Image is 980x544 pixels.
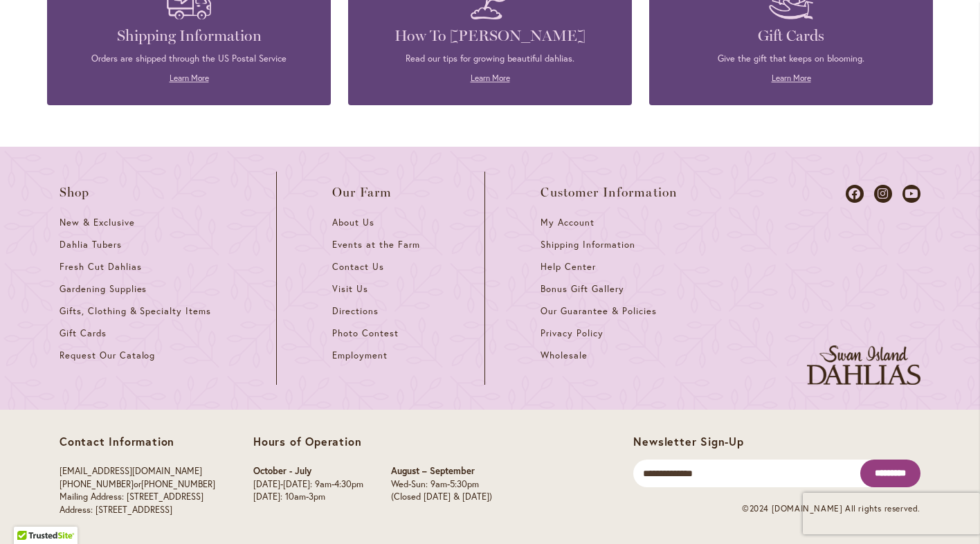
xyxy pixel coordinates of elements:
[60,435,215,448] p: Contact Information
[141,478,215,490] a: [PHONE_NUMBER]
[541,305,656,317] span: Our Guarantee & Policies
[332,283,368,295] span: Visit Us
[541,185,678,199] span: Customer Information
[391,491,492,504] p: (Closed [DATE] & [DATE])
[541,350,588,361] span: Wholesale
[541,327,604,339] span: Privacy Policy
[68,53,310,65] p: Orders are shipped through the US Postal Service
[60,261,142,273] span: Fresh Cut Dahlias
[170,73,209,83] a: Learn More
[633,434,743,448] span: Newsletter Sign-Up
[60,327,107,339] span: Gift Cards
[471,73,510,83] a: Learn More
[332,217,374,228] span: About Us
[60,350,155,361] span: Request Our Catalog
[541,217,595,228] span: My Account
[332,185,392,199] span: Our Farm
[391,465,492,478] p: August – September
[391,478,492,491] p: Wed-Sun: 9am-5:30pm
[902,185,920,203] a: Dahlias on Youtube
[60,185,90,199] span: Shop
[772,73,811,83] a: Learn More
[332,305,379,317] span: Directions
[670,26,912,46] h4: Gift Cards
[60,465,202,477] a: [EMAIL_ADDRESS][DOMAIN_NAME]
[60,283,147,295] span: Gardening Supplies
[670,53,912,65] p: Give the gift that keeps on blooming.
[874,185,892,203] a: Dahlias on Instagram
[60,478,134,490] a: [PHONE_NUMBER]
[60,217,135,228] span: New & Exclusive
[60,239,122,251] span: Dahlia Tubers
[332,261,384,273] span: Contact Us
[253,478,363,491] p: [DATE]-[DATE]: 9am-4:30pm
[68,26,310,46] h4: Shipping Information
[369,26,611,46] h4: How To [PERSON_NAME]
[369,53,611,65] p: Read our tips for growing beautiful dahlias.
[60,305,211,317] span: Gifts, Clothing & Specialty Items
[253,465,363,478] p: October - July
[541,239,635,251] span: Shipping Information
[541,283,624,295] span: Bonus Gift Gallery
[541,261,596,273] span: Help Center
[253,435,492,448] p: Hours of Operation
[846,185,864,203] a: Dahlias on Facebook
[332,239,419,251] span: Events at the Farm
[253,491,363,504] p: [DATE]: 10am-3pm
[332,350,388,361] span: Employment
[60,465,215,516] p: or Mailing Address: [STREET_ADDRESS] Address: [STREET_ADDRESS]
[332,327,399,339] span: Photo Contest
